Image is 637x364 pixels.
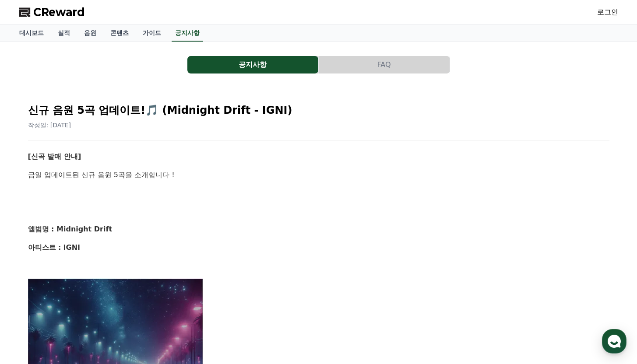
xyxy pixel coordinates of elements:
a: 실적 [51,25,77,42]
a: 홈 [3,277,58,299]
strong: IGNI [63,243,80,252]
strong: 아티스트 : [28,243,61,252]
strong: [신곡 발매 안내] [28,152,81,161]
a: 콘텐츠 [103,25,136,42]
a: 음원 [77,25,103,42]
h2: 신규 음원 5곡 업데이트!🎵 (Midnight Drift - IGNI) [28,103,609,117]
span: 설정 [135,290,146,297]
a: 설정 [113,277,168,299]
a: 로그인 [597,7,618,17]
a: 공지사항 [172,25,203,42]
a: FAQ [319,56,450,73]
span: 홈 [28,290,33,297]
button: 공지사항 [187,56,318,73]
a: 가이드 [136,25,168,42]
a: 대시보드 [12,25,51,42]
span: 작성일: [DATE] [28,122,71,129]
a: 공지사항 [187,56,319,73]
strong: 앨범명 : Midnight Drift [28,225,113,233]
a: CReward [19,5,85,19]
span: 대화 [80,291,91,298]
a: 대화 [58,277,113,299]
span: CReward [33,5,85,19]
button: FAQ [319,56,450,73]
p: 금일 업데이트된 신규 음원 5곡을 소개합니다 ! [28,169,609,181]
